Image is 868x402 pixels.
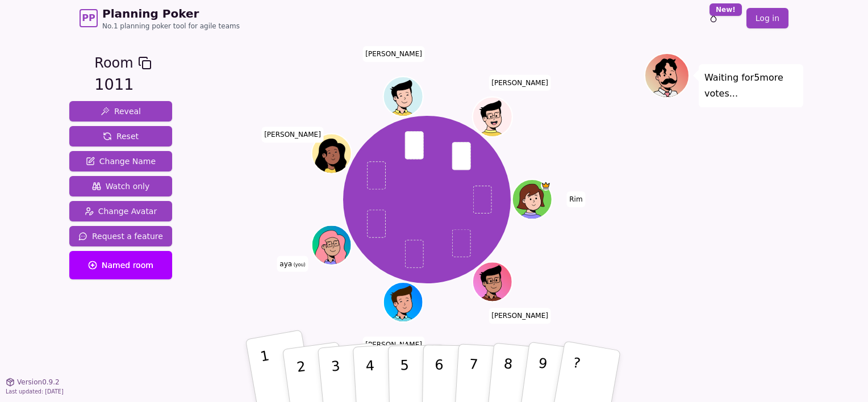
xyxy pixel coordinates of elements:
[78,231,163,242] span: Request a feature
[6,388,64,395] span: Last updated: [DATE]
[566,191,585,207] span: Click to change your name
[362,337,425,353] span: Click to change your name
[69,101,172,122] button: Reveal
[92,181,150,192] span: Watch only
[362,46,425,62] span: Click to change your name
[86,156,156,167] span: Change Name
[6,378,60,387] button: Version0.9.2
[69,176,172,196] button: Watch only
[489,308,551,324] span: Click to change your name
[69,201,172,221] button: Change Avatar
[313,227,350,264] button: Click to change your avatar
[94,53,133,73] span: Room
[102,6,240,22] span: Planning Poker
[88,259,153,271] span: Named room
[704,70,798,102] p: Waiting for 5 more votes...
[261,127,324,143] span: Click to change your name
[703,8,724,28] button: New!
[746,8,788,28] a: Log in
[94,73,151,97] div: 1011
[69,251,172,279] button: Named room
[101,106,141,117] span: Reveal
[69,151,172,171] button: Change Name
[69,126,172,146] button: Reset
[82,11,95,25] span: PP
[80,6,240,31] a: PPPlanning PokerNo.1 planning poker tool for agile teams
[489,75,551,91] span: Click to change your name
[541,181,552,191] span: Rim is the host
[103,131,139,142] span: Reset
[292,262,306,267] span: (you)
[710,3,742,16] div: New!
[102,22,240,31] span: No.1 planning poker tool for agile teams
[277,256,308,272] span: Click to change your name
[69,226,172,246] button: Request a feature
[17,378,60,387] span: Version 0.9.2
[85,206,157,217] span: Change Avatar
